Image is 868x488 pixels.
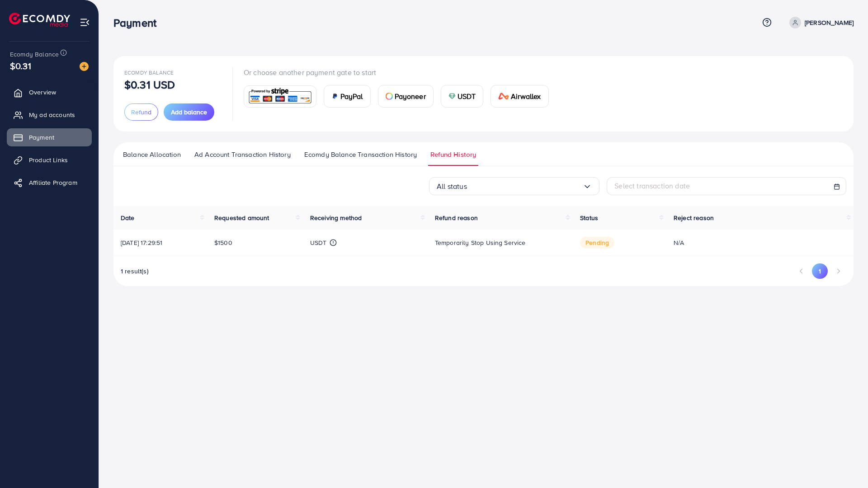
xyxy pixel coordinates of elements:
[7,128,92,146] a: Payment
[124,103,158,121] button: Refund
[29,110,75,119] span: My ad accounts
[121,238,162,247] span: [DATE] 17:29:51
[812,263,828,279] button: Go to page 1
[124,79,175,90] p: $0.31 USD
[435,213,478,222] span: Refund reason
[435,238,526,247] span: Temporarily stop using service
[123,150,181,160] span: Balance Allocation
[448,93,456,100] img: card
[10,59,31,72] span: $0.31
[386,93,393,100] img: card
[395,91,426,102] span: Payoneer
[80,17,90,28] img: menu
[786,17,854,28] a: [PERSON_NAME]
[7,106,92,124] a: My ad accounts
[247,87,313,106] img: card
[10,50,59,59] span: Ecomdy Balance
[164,103,214,121] button: Add balance
[793,263,846,279] ul: Pagination
[29,155,68,164] span: Product Links
[830,447,861,481] iframe: Chat
[437,179,467,193] span: All status
[244,67,556,78] p: Or choose another payment gate to start
[674,238,684,247] span: N/A
[430,150,476,160] span: Refund History
[304,150,417,160] span: Ecomdy Balance Transaction History
[340,91,363,102] span: PayPal
[324,85,371,108] a: cardPayPal
[244,85,316,108] a: card
[441,85,484,108] a: cardUSDT
[121,267,149,276] span: 1 result(s)
[7,83,92,101] a: Overview
[674,213,714,222] span: Reject reason
[310,213,362,222] span: Receiving method
[378,85,434,108] a: cardPayoneer
[29,88,56,97] span: Overview
[124,69,174,76] span: Ecomdy Balance
[467,179,583,193] input: Search for option
[171,108,207,117] span: Add balance
[214,213,269,222] span: Requested amount
[131,108,151,117] span: Refund
[29,133,54,142] span: Payment
[580,237,614,249] span: pending
[194,150,291,160] span: Ad Account Transaction History
[429,177,599,195] div: Search for option
[491,85,548,108] a: cardAirwallex
[121,213,135,222] span: Date
[29,178,77,187] span: Affiliate Program
[7,151,92,169] a: Product Links
[9,13,70,27] img: logo
[580,213,598,222] span: Status
[310,237,327,248] p: USDT
[331,93,339,100] img: card
[511,91,541,102] span: Airwallex
[80,62,89,71] img: image
[458,91,476,102] span: USDT
[498,93,509,100] img: card
[614,181,690,191] span: Select transaction date
[214,238,232,247] span: $1500
[113,16,164,29] h3: Payment
[805,17,854,28] p: [PERSON_NAME]
[7,174,92,192] a: Affiliate Program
